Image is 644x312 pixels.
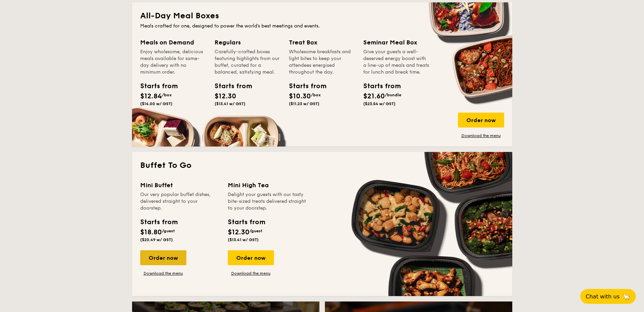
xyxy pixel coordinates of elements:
span: ($11.23 w/ GST) [289,101,319,106]
span: /box [311,93,321,97]
div: Starts from [289,81,319,91]
span: $12.84 [140,92,162,100]
span: /box [162,93,172,97]
div: Carefully-crafted boxes featuring highlights from our buffet, curated for a balanced, satisfying ... [215,48,281,76]
div: Meals on Demand [140,38,206,47]
a: Download the menu [458,133,504,138]
span: $12.30 [228,228,250,236]
span: /guest [162,229,175,233]
span: ($13.41 w/ GST) [215,101,245,106]
span: ($23.54 w/ GST) [363,101,395,106]
div: Our very popular buffet dishes, delivered straight to your doorstep. [140,191,220,212]
div: Starts from [140,81,171,91]
div: Delight your guests with our tasty bite-sized treats delivered straight to your doorstep. [228,191,307,212]
div: Seminar Meal Box [363,38,429,47]
h2: All-Day Meal Boxes [140,11,504,21]
div: Regulars [215,38,281,47]
div: Give your guests a well-deserved energy boost with a line-up of meals and treats for lunch and br... [363,48,429,76]
div: Treat Box [289,38,355,47]
a: Download the menu [228,271,274,276]
div: Order now [140,250,186,265]
div: Starts from [215,81,245,91]
span: $12.30 [215,92,236,100]
div: Mini Buffet [140,180,220,190]
div: Order now [228,250,274,265]
div: Starts from [228,217,265,227]
span: 🦙 [622,293,630,300]
span: $10.30 [289,92,311,100]
span: Chat with us [586,293,620,300]
button: Chat with us🦙 [580,289,636,304]
span: ($20.49 w/ GST) [140,237,173,242]
div: Starts from [140,217,177,227]
h2: Buffet To Go [140,160,504,171]
span: ($13.41 w/ GST) [228,237,259,242]
div: Wholesome breakfasts and light bites to keep your attendees energised throughout the day. [289,48,355,76]
div: Order now [458,113,504,128]
span: /guest [250,229,262,233]
span: ($14.00 w/ GST) [140,101,172,106]
div: Meals crafted for one, designed to power the world's best meetings and events. [140,23,504,30]
span: $21.60 [363,92,385,100]
div: Starts from [363,81,394,91]
span: /bundle [385,93,401,97]
span: $18.80 [140,228,162,236]
a: Download the menu [140,271,186,276]
div: Enjoy wholesome, delicious meals available for same-day delivery with no minimum order. [140,48,206,76]
div: Mini High Tea [228,180,307,190]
